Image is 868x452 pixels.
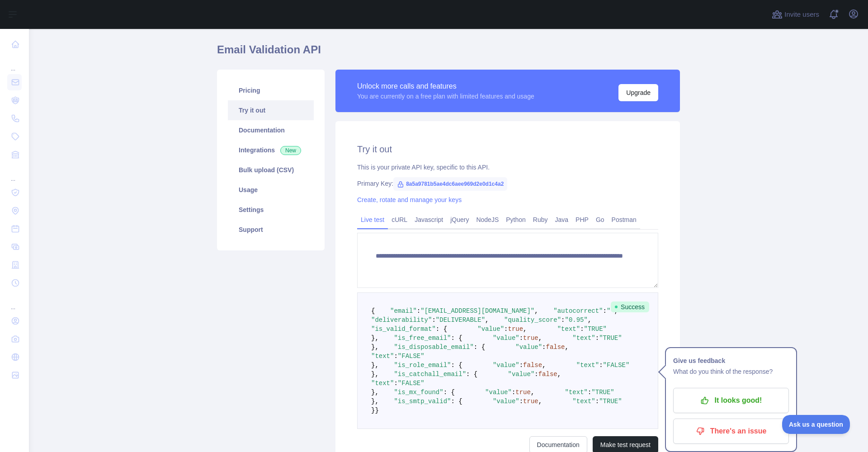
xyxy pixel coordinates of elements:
[371,334,379,342] span: },
[588,316,591,324] span: ,
[474,344,485,351] span: : {
[493,334,519,342] span: "value"
[228,220,314,240] a: Support
[371,380,394,387] span: "text"
[451,362,462,369] span: : {
[357,212,388,227] a: Live test
[357,143,658,155] h2: Try it out
[519,362,523,369] span: :
[357,163,658,172] div: This is your private API key, specific to this API.
[7,54,22,72] div: ...
[508,371,535,378] span: "value"
[599,398,622,405] span: "TRUE"
[371,371,379,378] span: },
[394,389,443,396] span: "is_mx_found"
[603,307,607,315] span: :
[417,307,420,315] span: :
[538,334,542,342] span: ,
[371,307,375,315] span: {
[523,398,538,405] span: true
[394,362,451,369] span: "is_role_email"
[393,177,507,191] span: 8a5a9781b5ae4dc6aee969d2e0d1c4a2
[580,325,584,333] span: :
[390,307,417,315] span: "email"
[398,380,425,387] span: "FALSE"
[388,212,411,227] a: cURL
[451,334,462,342] span: : {
[394,398,451,405] span: "is_smtp_valid"
[228,180,314,200] a: Usage
[523,325,527,333] span: ,
[375,407,378,414] span: }
[565,316,588,324] span: "0.95"
[371,398,379,405] span: },
[603,362,630,369] span: "FALSE"
[770,7,821,22] button: Invite users
[538,371,557,378] span: false
[357,81,534,92] div: Unlock more calls and features
[542,344,546,351] span: :
[493,362,519,369] span: "value"
[534,307,538,315] span: ,
[542,362,546,369] span: ,
[515,344,542,351] span: "value"
[673,355,789,366] h1: Give us feedback
[432,316,435,324] span: :
[611,301,649,312] span: Success
[523,334,538,342] span: true
[565,389,588,396] span: "text"
[561,316,565,324] span: :
[557,371,561,378] span: ,
[228,120,314,140] a: Documentation
[523,362,542,369] span: false
[531,389,534,396] span: ,
[371,353,394,360] span: "text"
[228,160,314,180] a: Bulk upload (CSV)
[411,212,447,227] a: Javascript
[228,140,314,160] a: Integrations New
[576,362,599,369] span: "text"
[217,42,680,64] h1: Email Validation API
[572,212,592,227] a: PHP
[508,325,523,333] span: true
[538,398,542,405] span: ,
[504,316,561,324] span: "quality_score"
[228,100,314,120] a: Try it out
[371,362,379,369] span: },
[447,212,472,227] a: jQuery
[7,293,22,311] div: ...
[371,407,375,414] span: }
[451,398,462,405] span: : {
[595,398,599,405] span: :
[595,334,599,342] span: :
[552,212,572,227] a: Java
[228,200,314,220] a: Settings
[553,307,603,315] span: "autocorrect"
[502,212,529,227] a: Python
[529,212,552,227] a: Ruby
[472,212,502,227] a: NodeJS
[357,179,658,188] div: Primary Key:
[534,371,538,378] span: :
[371,325,436,333] span: "is_valid_format"
[784,9,819,20] span: Invite users
[588,389,591,396] span: :
[592,212,608,227] a: Go
[443,389,455,396] span: : {
[493,398,519,405] span: "value"
[436,316,485,324] span: "DELIVERABLE"
[512,389,515,396] span: :
[371,316,432,324] span: "deliverability"
[599,334,622,342] span: "TRUE"
[504,325,508,333] span: :
[572,334,595,342] span: "text"
[591,389,614,396] span: "TRUE"
[357,196,462,203] a: Create, rotate and manage your keys
[519,398,523,405] span: :
[436,325,447,333] span: : {
[394,344,473,351] span: "is_disposable_email"
[673,366,789,377] p: What do you think of the response?
[398,353,425,360] span: "FALSE"
[466,371,477,378] span: : {
[485,389,512,396] span: "value"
